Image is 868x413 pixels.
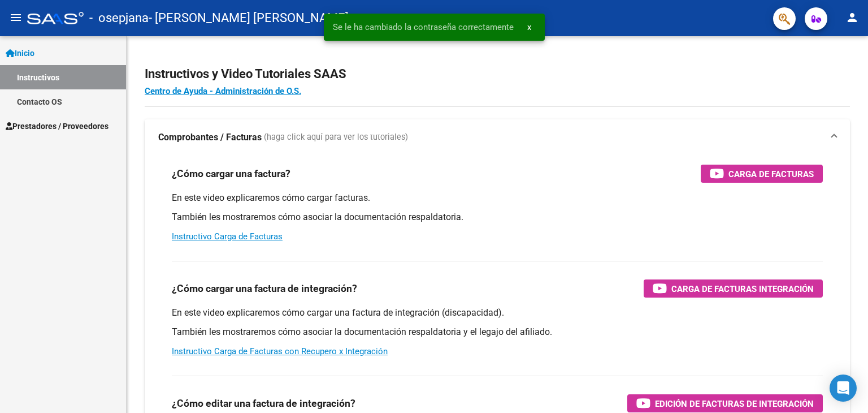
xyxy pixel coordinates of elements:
[6,47,34,59] span: Inicio
[172,281,357,296] h3: ¿Cómo cargar una factura de integración?
[145,119,850,156] mat-expansion-panel-header: Comprobantes / Facturas (haga click aquí para ver los tutoriales)
[172,166,290,182] h3: ¿Cómo cargar una factura?
[172,307,823,319] p: En este video explicaremos cómo cargar una factura de integración (discapacidad).
[830,375,857,402] div: Open Intercom Messenger
[89,6,149,31] span: - osepjana
[333,21,514,33] span: Se le ha cambiado la contraseña correctamente
[671,282,814,296] span: Carga de Facturas Integración
[728,167,814,181] span: Carga de Facturas
[145,86,301,96] a: Centro de Ayuda - Administración de O.S.
[145,63,850,85] h2: Instructivos y Video Tutoriales SAAS
[172,231,283,242] a: Instructivo Carga de Facturas
[6,120,108,132] span: Prestadores / Proveedores
[264,131,408,144] span: (haga click aquí para ver los tutoriales)
[172,395,355,411] h3: ¿Cómo editar una factura de integración?
[149,6,349,31] span: - [PERSON_NAME] [PERSON_NAME]
[172,192,823,204] p: En este video explicaremos cómo cargar facturas.
[644,279,823,298] button: Carga de Facturas Integración
[172,346,388,356] a: Instructivo Carga de Facturas con Recupero x Integración
[9,11,23,24] mat-icon: menu
[845,11,859,24] mat-icon: person
[701,165,823,183] button: Carga de Facturas
[655,397,814,411] span: Edición de Facturas de integración
[518,17,540,37] button: x
[172,211,823,223] p: También les mostraremos cómo asociar la documentación respaldatoria.
[627,394,823,412] button: Edición de Facturas de integración
[158,131,262,144] strong: Comprobantes / Facturas
[172,326,823,338] p: También les mostraremos cómo asociar la documentación respaldatoria y el legajo del afiliado.
[527,22,531,32] span: x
